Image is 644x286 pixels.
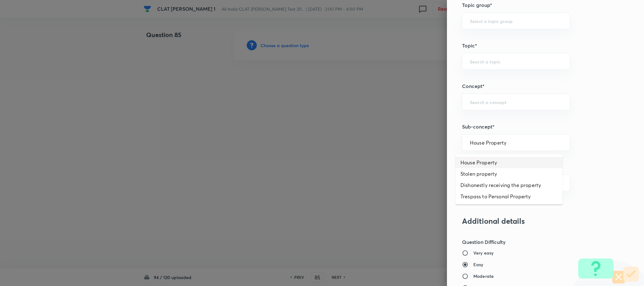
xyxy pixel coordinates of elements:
h5: Question Difficulty [462,238,608,246]
h5: Topic* [462,42,608,49]
button: Open [566,61,568,62]
button: Close [566,142,568,143]
li: House Property [455,157,563,168]
li: Dishonestly receiving the property [455,179,563,191]
input: Select a topic group [470,18,562,24]
h3: Additional details [462,217,608,226]
input: Search a topic [470,58,562,64]
input: Search a concept [470,99,562,105]
li: Trespass to Personal Property [455,191,563,202]
h6: Easy [473,261,483,268]
button: Open [566,102,568,103]
li: Stolen property [455,168,563,179]
button: Open [566,20,568,22]
h5: Sub-concept* [462,123,608,130]
h6: Moderate [473,273,494,279]
input: Search a sub-concept [470,140,562,146]
h5: Topic group* [462,1,608,9]
h5: Concept* [462,82,608,90]
button: Open [566,183,568,184]
h6: Very easy [473,250,493,256]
